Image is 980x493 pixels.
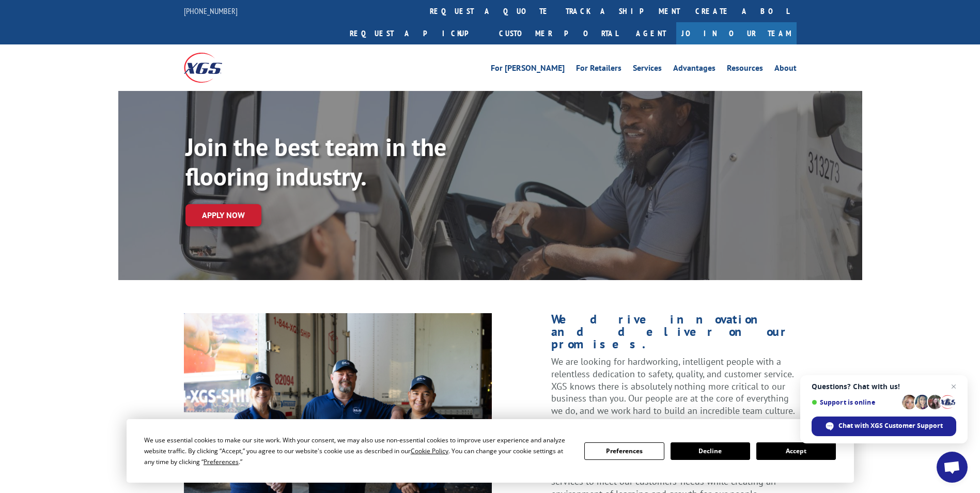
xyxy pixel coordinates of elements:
span: Chat with XGS Customer Support [812,417,956,436]
span: Chat with XGS Customer Support [838,421,943,430]
span: Cookie Policy [411,446,448,455]
span: Questions? Chat with us! [812,382,956,391]
strong: Join the best team in the flooring industry. [185,131,446,193]
a: [PHONE_NUMBER] [184,6,238,16]
a: Resources [727,64,763,75]
span: Support is online [812,398,898,406]
button: Accept [756,442,836,460]
h1: We drive innovation and deliver on our promises. [551,313,796,356]
button: Preferences [584,442,664,460]
a: Agent [626,22,676,44]
a: Apply now [185,204,261,226]
a: For Retailers [576,64,621,75]
span: Preferences [204,457,239,466]
a: Services [633,64,662,75]
a: Advantages [673,64,715,75]
a: Join Our Team [676,22,797,44]
a: For [PERSON_NAME] [491,64,565,75]
p: We are looking for hardworking, intelligent people with a relentless dedication to safety, qualit... [551,356,796,426]
a: Customer Portal [491,22,626,44]
button: Decline [671,442,750,460]
div: We use essential cookies to make our site work. With your consent, we may also use non-essential ... [144,435,572,467]
div: Cookie Consent Prompt [127,419,854,483]
a: About [774,64,797,75]
a: Open chat [937,452,968,483]
a: Request a pickup [342,22,491,44]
